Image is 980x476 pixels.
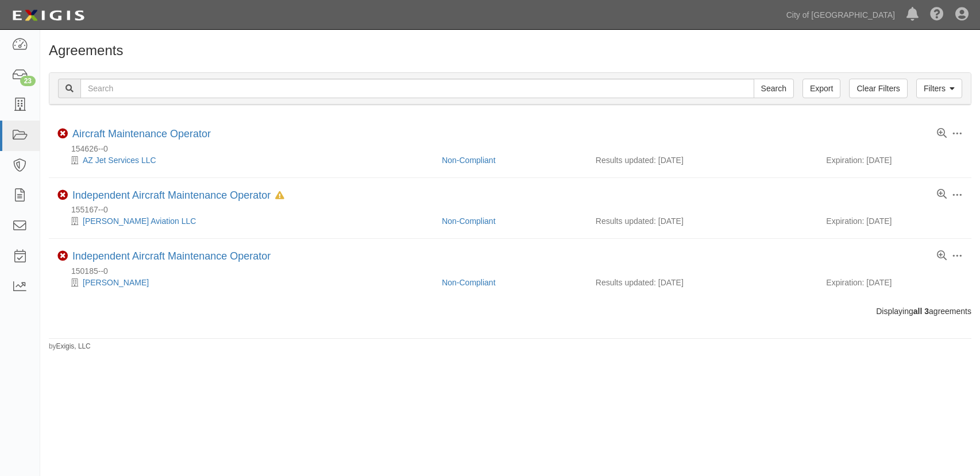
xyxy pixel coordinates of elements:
div: 155167--0 [57,204,971,215]
div: Expiration: [DATE] [826,277,963,288]
div: Results updated: [DATE] [596,277,809,288]
input: Search [754,79,794,98]
a: Independent Aircraft Maintenance Operator [72,189,271,201]
a: [PERSON_NAME] Aviation LLC [83,216,196,226]
div: 154626--0 [57,143,971,154]
a: Independent Aircraft Maintenance Operator [72,250,271,262]
i: Non-Compliant [57,190,68,200]
a: Filters [916,79,962,98]
h1: Agreements [49,43,971,58]
a: Exigis, LLC [56,342,91,350]
small: by [49,342,91,351]
i: Non-Compliant [57,129,68,139]
div: Results updated: [DATE] [596,215,809,227]
a: View results summary [937,129,947,139]
b: all 3 [913,307,929,316]
div: Displaying agreements [40,305,980,317]
a: Non-Compliant [442,278,495,287]
a: Clear Filters [849,79,907,98]
div: 150185--0 [57,265,971,277]
i: Non-Compliant [57,251,68,261]
div: Aircraft Maintenance Operator [72,128,211,141]
div: McAllister Aviation LLC [57,215,433,227]
a: Aircraft Maintenance Operator [72,128,211,140]
div: Ron Matta [57,277,433,288]
a: City of [GEOGRAPHIC_DATA] [781,3,901,26]
div: AZ Jet Services LLC [57,154,433,166]
a: Non-Compliant [442,156,495,165]
div: 23 [20,76,36,86]
a: View results summary [937,251,947,261]
div: Results updated: [DATE] [596,154,809,166]
a: Export [802,79,840,98]
div: Independent Aircraft Maintenance Operator [72,189,284,202]
img: logo-5460c22ac91f19d4615b14bd174203de0afe785f0fc80cf4dbbc73dc1793850b.png [9,5,88,26]
i: Help Center - Complianz [930,8,944,22]
a: [PERSON_NAME] [83,278,149,287]
input: Search [80,79,754,98]
a: Non-Compliant [442,216,495,226]
div: Expiration: [DATE] [826,215,963,227]
a: AZ Jet Services LLC [83,156,156,165]
i: In Default since 09/18/2025 [275,192,284,200]
div: Expiration: [DATE] [826,154,963,166]
div: Independent Aircraft Maintenance Operator [72,250,271,263]
a: View results summary [937,189,947,200]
